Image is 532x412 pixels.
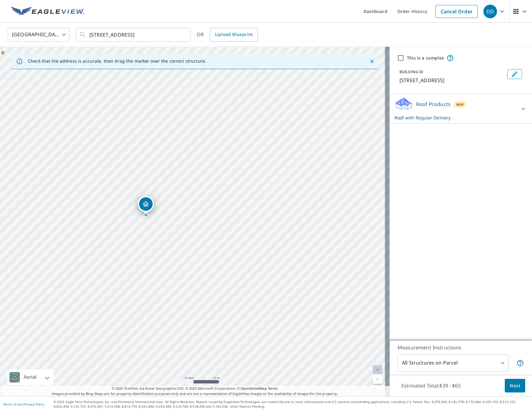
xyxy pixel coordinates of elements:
p: © 2025 Eagle View Technologies, Inc. and Pictometry International Corp. All Rights Reserved. Repo... [54,400,529,409]
a: OpenStreetMap [241,386,267,391]
a: Terms [268,386,278,391]
span: © 2025 TomTom, Earthstar Geographics SIO, © 2025 Microsoft Corporation, © [112,386,278,391]
p: Estimated Total: $39 - $65 [396,379,466,392]
a: Current Level 20, Zoom Out [373,374,382,384]
p: Check that the address is accurate, then drag the marker over the correct structure. [28,58,206,64]
span: New [456,102,464,107]
input: Search by address or latitude-longitude [89,26,178,43]
a: Upload Blueprint [210,28,258,42]
p: Roof Products [416,100,451,108]
div: Roof ProductsNewRoof with Regular Delivery [395,97,527,121]
div: Aerial [22,370,38,385]
div: Aerial [7,370,54,385]
label: This is a complex [407,55,444,61]
div: OR [197,28,258,42]
p: BUILDING ID [399,69,423,74]
a: Cancel Order [435,5,478,18]
a: Terms of Use [3,402,22,406]
a: Current Level 20, Zoom In Disabled [373,365,382,374]
button: Edit building 1 [507,69,522,79]
span: Next [510,382,520,390]
button: Close [368,57,376,65]
div: [GEOGRAPHIC_DATA] [8,26,70,43]
button: Next [505,379,525,393]
p: | [3,402,44,406]
div: DD [483,5,497,18]
span: Your report will include each building or structure inside the parcel boundary. In some cases, du... [517,359,524,367]
p: Measurement Instructions [398,344,524,351]
a: Privacy Policy [24,402,44,406]
div: Dropped pin, building 1, Residential property, 900 Wyntree S Hermitage, TN 37076 [138,196,154,215]
span: Upload Blueprint [215,31,253,38]
img: EV Logo [11,7,84,16]
div: All Structures on Parcel [398,354,508,372]
p: [STREET_ADDRESS] [399,77,505,84]
p: Roof with Regular Delivery [395,114,516,121]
